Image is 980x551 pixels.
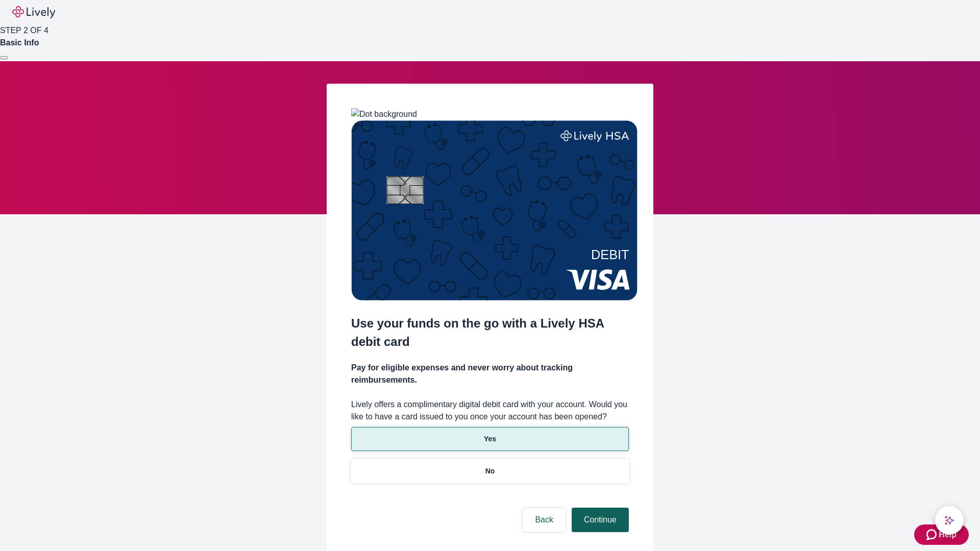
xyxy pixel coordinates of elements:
button: chat [935,506,964,535]
h2: Use your funds on the go with a Lively HSA debit card [351,314,629,351]
button: Continue [572,508,629,532]
svg: Zendesk support icon [926,529,939,541]
button: Yes [351,427,629,451]
button: No [351,459,629,483]
p: Yes [484,434,496,444]
button: Zendesk support iconHelp [914,524,969,545]
button: Back [523,508,566,532]
img: Dot background [351,108,417,120]
span: Help [939,529,957,541]
img: Lively [12,6,55,18]
h4: Pay for eligible expenses and never worry about tracking reimbursements. [351,362,629,386]
p: No [485,466,495,477]
label: Lively offers a complimentary digital debit card with your account. Would you like to have a card... [351,398,629,423]
svg: Lively AI Assistant [944,515,954,525]
img: Debit card [351,120,638,300]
